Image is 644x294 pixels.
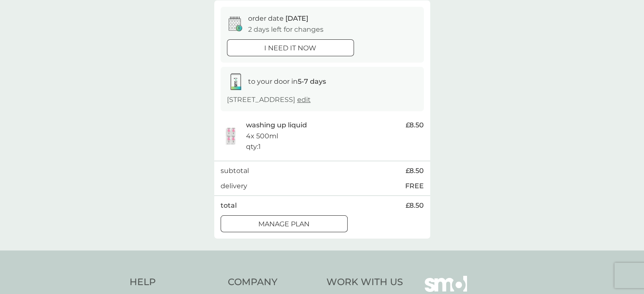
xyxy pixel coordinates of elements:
[246,131,278,142] p: 4x 500ml
[221,181,247,192] p: delivery
[248,24,323,35] p: 2 days left for changes
[406,120,424,131] span: £8.50
[221,165,249,176] p: subtotal
[406,200,424,211] span: £8.50
[227,94,311,105] p: [STREET_ADDRESS]
[246,141,261,152] p: qty : 1
[227,39,354,56] button: i need it now
[248,77,326,85] span: to your door in
[406,165,424,176] span: £8.50
[221,200,237,211] p: total
[285,14,308,22] span: [DATE]
[264,43,316,54] p: i need it now
[298,77,326,85] strong: 5-7 days
[258,219,310,230] p: Manage plan
[246,120,307,131] p: washing up liquid
[326,276,403,289] h4: Work With Us
[297,96,311,104] a: edit
[228,276,318,289] h4: Company
[405,181,424,192] p: FREE
[130,276,220,289] h4: Help
[248,13,308,24] p: order date
[221,215,348,232] button: Manage plan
